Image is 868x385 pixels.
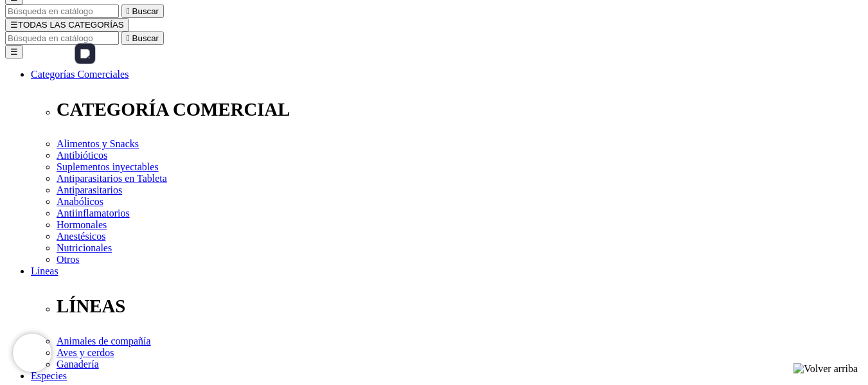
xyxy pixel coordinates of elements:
[57,231,105,242] a: Anestésicos
[793,363,858,375] img: Volver arriba
[121,31,164,45] button:  Buscar
[5,45,23,58] button: ☰
[13,334,51,372] iframe: Brevo live chat
[57,150,107,161] a: Antibióticos
[121,4,164,18] button:  Buscar
[31,370,67,381] a: Especies
[57,161,159,172] a: Suplementos inyectables
[31,69,128,80] a: Categorías Comerciales
[5,18,129,31] button: ☰TODAS LAS CATEGORÍAS
[5,31,119,45] input: Buscar
[127,6,130,16] i: 
[57,296,863,317] p: LÍNEAS
[57,336,151,346] a: Animales de compañía
[132,33,159,43] span: Buscar
[57,184,122,195] a: Antiparasitarios
[57,173,167,184] a: Antiparasitarios en Tableta
[57,359,99,370] a: Ganadería
[57,254,80,265] a: Otros
[127,33,130,43] i: 
[57,99,863,120] p: CATEGORÍA COMERCIAL
[57,347,114,358] a: Aves y cerdos
[31,265,58,276] a: Líneas
[5,4,119,18] input: Buscar
[132,6,159,16] span: Buscar
[57,219,107,230] a: Hormonales
[57,138,139,149] a: Alimentos y Snacks
[57,196,103,207] a: Anabólicos
[10,20,18,30] span: ☰
[57,242,112,253] a: Nutricionales
[57,208,130,219] a: Antiinflamatorios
